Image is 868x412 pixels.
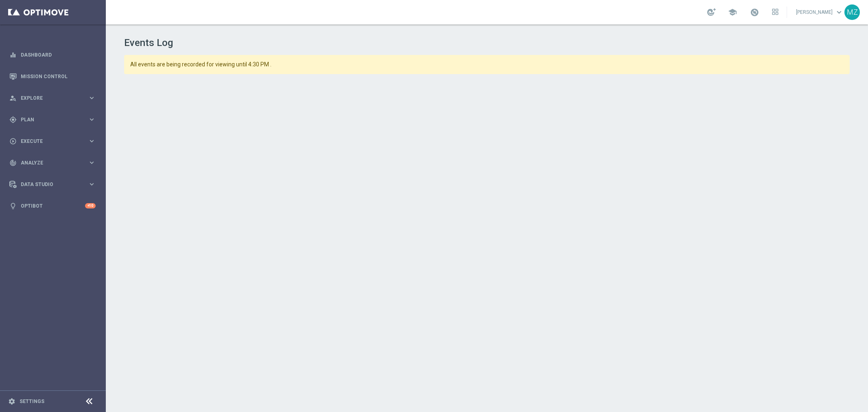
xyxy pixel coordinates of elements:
[88,94,96,102] i: keyboard_arrow_right
[9,51,17,59] i: equalizer
[88,137,96,145] i: keyboard_arrow_right
[9,95,96,101] button: person_search Explore keyboard_arrow_right
[9,52,96,58] button: equalizer Dashboard
[8,398,15,405] i: settings
[21,96,88,101] span: Explore
[21,117,88,122] span: Plan
[9,138,88,145] div: Execute
[88,180,96,188] i: keyboard_arrow_right
[9,66,96,87] div: Mission Control
[795,6,844,18] a: [PERSON_NAME]keyboard_arrow_down
[9,138,17,145] i: play_circle_outline
[9,195,96,217] div: Optibot
[130,61,778,68] span: All events are being recorded for viewing until 4:30 PM .
[9,94,88,102] div: Explore
[9,181,88,188] div: Data Studio
[20,399,44,404] a: Settings
[85,203,96,208] div: +10
[9,159,88,167] div: Analyze
[21,44,96,66] a: Dashboard
[88,116,96,123] i: keyboard_arrow_right
[835,8,844,17] span: keyboard_arrow_down
[21,66,96,87] a: Mission Control
[21,160,88,165] span: Analyze
[9,159,17,167] i: track_changes
[9,94,17,102] i: person_search
[88,159,96,167] i: keyboard_arrow_right
[124,37,850,49] h1: Events Log
[21,182,88,187] span: Data Studio
[728,8,737,17] span: school
[9,44,96,66] div: Dashboard
[9,116,96,123] button: gps_fixed Plan keyboard_arrow_right
[9,202,17,210] i: lightbulb
[21,139,88,144] span: Execute
[9,116,88,123] div: Plan
[9,203,96,209] button: lightbulb Optibot +10
[9,73,96,80] button: Mission Control
[9,181,96,188] button: Data Studio keyboard_arrow_right
[9,138,96,145] button: play_circle_outline Execute keyboard_arrow_right
[9,160,96,166] button: track_changes Analyze keyboard_arrow_right
[21,195,85,217] a: Optibot
[844,4,860,20] div: MZ
[9,116,17,123] i: gps_fixed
